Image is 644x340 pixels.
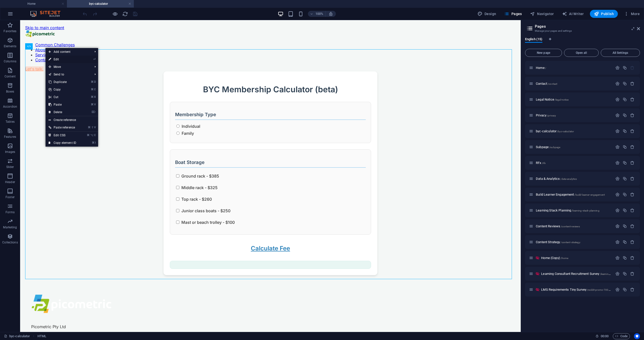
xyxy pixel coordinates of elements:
[67,1,134,7] h4: byc-calculator
[536,113,556,117] span: Click to open page
[46,108,79,116] a: ⌦Delete
[604,334,605,338] span: :
[534,66,613,69] div: Home/
[527,51,560,54] span: New page
[603,51,638,54] span: All Settings
[566,51,596,54] span: Open all
[630,145,634,149] div: Remove
[46,124,79,131] a: ⌘⇧VPaste reference
[630,224,634,228] div: Remove
[5,180,15,184] p: Header
[534,209,613,212] div: Learning Stack Planning/learning-stack-planning
[112,11,118,17] button: Click here to leave preview mode and continue editing
[615,145,620,149] div: Settings
[557,130,574,133] span: /byc-calculator
[541,256,568,260] span: Home (Copy)
[536,98,569,101] span: Legal Notice
[94,95,96,99] i: X
[37,333,46,339] span: Click to select. Double-click to edit
[46,132,79,139] a: ⌘⌥CEdit CSS
[92,110,96,114] i: ⌦
[5,150,15,154] p: Images
[623,129,627,133] div: Duplicate
[46,63,91,71] span: Move
[46,93,79,101] a: ⌘XCut
[540,272,613,275] div: Learning Consultant Recruitment Survey/learning-consultant-recruitment-survey
[525,36,542,43] span: English (15)
[561,225,580,228] span: /content-reviews
[87,134,90,137] i: ⌘
[6,120,15,124] p: Tables
[46,101,79,108] a: ⌘VPaste
[530,11,554,16] span: Navigator
[37,333,46,339] nav: breadcrumb
[615,240,620,244] div: Settings
[547,114,556,117] span: /privacy
[623,192,627,197] div: Duplicate
[534,114,613,117] div: Privacy/privacy
[6,90,14,94] p: Boxes
[536,129,574,133] span: byc-calculator
[623,287,627,292] div: Duplicate
[615,129,620,133] div: Settings
[634,333,640,339] button: Usercentrics
[92,141,95,144] i: ⌘
[308,11,326,17] button: 100%
[623,240,627,244] div: Duplicate
[46,56,79,63] a: ⏎Edit
[536,240,580,244] span: Content Strategy
[91,126,94,129] i: ⇧
[46,139,79,147] a: ⌘ICopy element ID
[623,272,627,276] div: Duplicate
[590,10,618,18] button: Publish
[564,49,599,57] button: Open all
[2,240,18,244] p: Collections
[5,5,44,10] a: Skip to main content
[525,37,640,47] div: Language Tabs
[94,88,96,91] i: C
[542,162,546,164] span: /rfx
[615,97,620,102] div: Settings
[540,288,613,291] div: LMS Requirements Tiny Survey/reddit-promo-700_to_4-092025
[90,134,94,137] i: ⌥
[630,256,634,260] div: Remove
[630,272,634,276] div: Remove
[534,193,613,196] div: Build Learner Engagement/build-learner-engagement
[615,192,620,197] div: Settings
[534,240,613,244] div: Content Strategy/content-strategy
[615,333,628,339] span: Code
[477,11,496,16] span: Design
[615,177,620,181] div: Settings
[623,208,627,212] div: Duplicate
[561,257,569,260] span: /home
[630,161,634,165] div: Remove
[572,209,599,212] span: /learning-stack-planning
[630,97,634,102] div: Remove
[46,78,79,86] a: ⌘DDuplicate
[329,12,333,16] i: On resize automatically adjust zoom level to fit chosen device.
[548,82,557,85] span: /contact
[615,287,620,292] div: Settings
[475,10,498,18] button: Design
[615,224,620,228] div: Settings
[534,225,613,228] div: Content Reviews/content-reviews
[88,126,91,129] i: ⌘
[562,11,584,16] span: AI Writer
[545,67,546,69] span: /
[93,58,96,61] i: ⏎
[4,59,16,63] p: Columns
[536,224,580,228] span: Content Reviews
[623,97,627,102] div: Duplicate
[615,161,620,165] div: Settings
[623,145,627,149] div: Duplicate
[6,195,15,199] p: Footer
[5,74,16,78] p: Content
[534,161,613,164] div: RFx/rfx
[91,80,94,83] i: ⌘
[623,81,627,86] div: Duplicate
[623,256,627,260] div: Duplicate
[94,80,96,83] i: D
[29,11,67,17] img: Editor Logo
[46,71,91,78] a: Send to
[587,288,625,291] span: /reddit-promo-700_to_4-092025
